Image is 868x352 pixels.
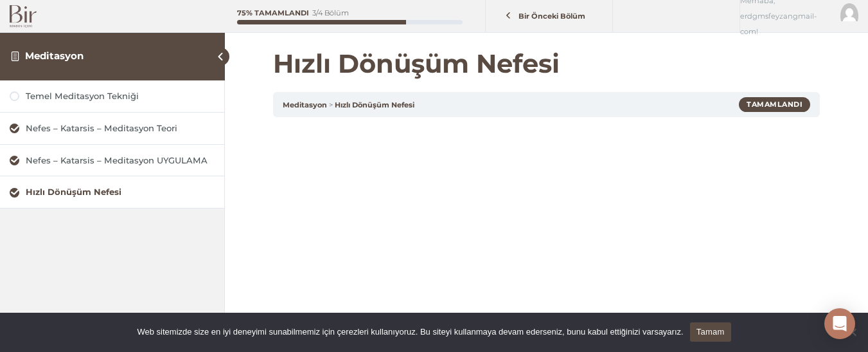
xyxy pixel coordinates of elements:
div: Tamamlandı [739,97,810,111]
a: Hızlı Dönüşüm Nefesi [335,100,414,109]
a: Nefes – Katarsis – Meditasyon Teori [10,122,215,134]
a: Meditasyon [25,50,84,62]
a: Hızlı Dönüşüm Nefesi [10,186,215,198]
a: Nefes – Katarsis – Meditasyon UYGULAMA [10,154,215,167]
div: 75% Tamamlandı [237,10,309,17]
div: Hızlı Dönüşüm Nefesi [26,186,215,198]
a: Temel Meditasyon Tekniği [10,90,215,102]
h1: Hızlı Dönüşüm Nefesi [273,48,820,79]
div: Nefes – Katarsis – Meditasyon UYGULAMA [26,154,215,167]
div: 3/4 Bölüm [312,10,349,17]
div: Open Intercom Messenger [824,308,855,339]
div: Nefes – Katarsis – Meditasyon Teori [26,122,215,134]
a: Meditasyon [283,100,327,109]
a: Bir Önceki Bölüm [489,5,609,28]
img: Bir Logo [10,5,37,28]
a: Tamam [690,322,731,342]
span: Web sitemizde size en iyi deneyimi sunabilmemiz için çerezleri kullanıyoruz. Bu siteyi kullanmaya... [137,326,683,338]
span: Bir Önceki Bölüm [511,12,593,21]
div: Temel Meditasyon Tekniği [26,90,215,102]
